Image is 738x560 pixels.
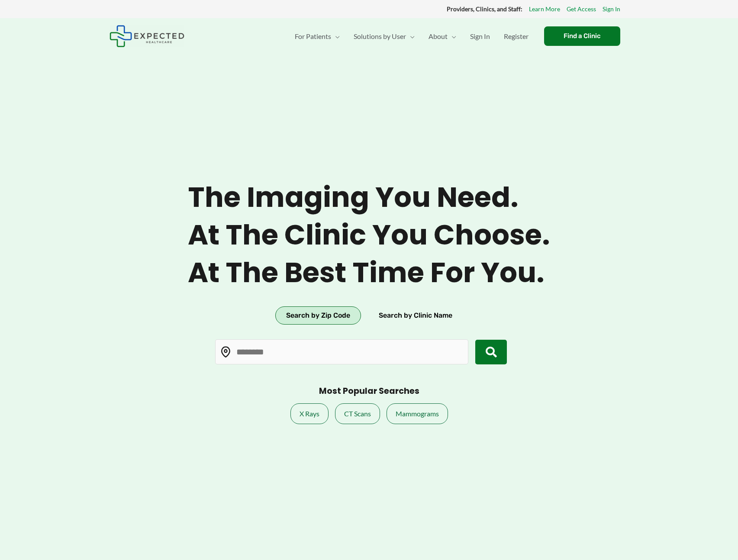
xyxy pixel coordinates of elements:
span: Sign In [470,21,490,51]
span: The imaging you need. [188,181,550,214]
a: For PatientsMenu Toggle [288,21,347,51]
span: About [429,21,448,51]
a: Mammograms [387,403,448,424]
img: Location pin [220,347,232,358]
a: Register [497,21,535,51]
button: Search by Clinic Name [368,306,463,325]
span: Solutions by User [354,21,406,51]
span: At the clinic you choose. [188,219,550,252]
a: Solutions by UserMenu Toggle [347,21,422,51]
span: Register [504,21,529,51]
span: For Patients [295,21,331,51]
span: Menu Toggle [448,21,456,51]
span: Menu Toggle [406,21,415,51]
a: Learn More [529,3,560,15]
button: Search by Zip Code [275,306,361,325]
a: AboutMenu Toggle [422,21,463,51]
nav: Primary Site Navigation [288,21,535,51]
span: Menu Toggle [331,21,340,51]
a: CT Scans [335,403,380,424]
a: Sign In [463,21,497,51]
img: Expected Healthcare Logo - side, dark font, small [110,25,184,47]
h3: Most Popular Searches [319,386,419,397]
a: X Rays [290,403,329,424]
a: Get Access [567,3,596,15]
a: Find a Clinic [544,26,620,46]
a: Sign In [603,3,620,15]
span: At the best time for you. [188,256,550,290]
strong: Providers, Clinics, and Staff: [447,5,522,13]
